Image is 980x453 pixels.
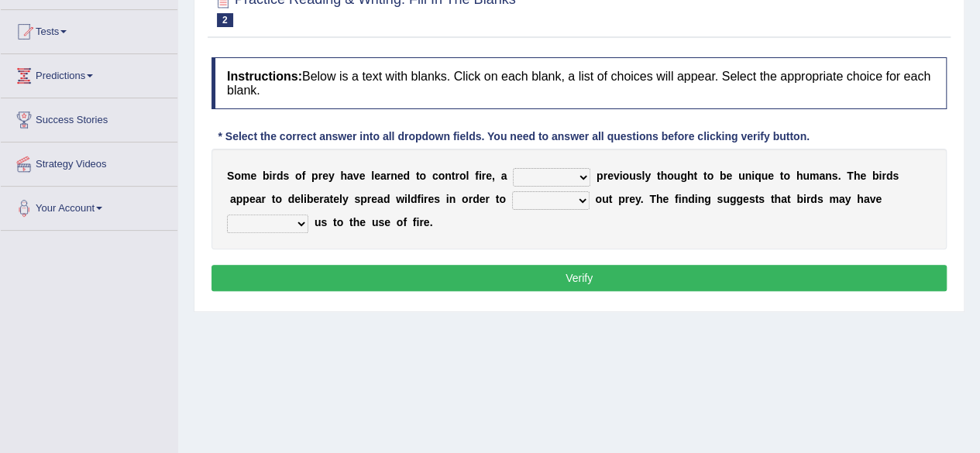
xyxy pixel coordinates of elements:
[738,170,745,182] b: u
[446,193,449,205] b: i
[679,193,682,205] b: i
[321,216,327,228] b: s
[432,170,438,182] b: c
[857,193,864,205] b: h
[396,193,404,205] b: w
[743,193,749,205] b: e
[625,193,629,205] b: r
[636,170,642,182] b: s
[430,216,433,228] b: .
[242,193,249,205] b: p
[329,193,333,205] b: t
[771,193,775,205] b: t
[230,193,236,205] b: a
[353,216,360,228] b: h
[781,193,787,205] b: a
[307,193,314,205] b: b
[839,193,845,205] b: a
[736,193,743,205] b: g
[275,193,282,205] b: o
[241,170,250,182] b: m
[339,193,342,205] b: l
[758,193,765,205] b: s
[288,193,295,205] b: d
[803,193,806,205] b: i
[879,170,882,182] b: i
[270,170,273,182] b: i
[703,170,707,182] b: t
[272,193,276,205] b: t
[707,170,714,182] b: o
[466,170,469,182] b: l
[657,170,661,182] b: t
[662,193,669,205] b: e
[434,193,440,205] b: s
[322,170,328,182] b: e
[416,216,419,228] b: i
[304,193,307,205] b: i
[340,170,347,182] b: h
[249,193,256,205] b: e
[411,193,418,205] b: d
[390,170,397,182] b: n
[234,170,241,182] b: o
[424,193,428,205] b: r
[256,193,262,205] b: a
[347,170,353,182] b: a
[614,170,620,182] b: v
[421,193,424,205] b: i
[378,216,384,228] b: s
[618,193,625,205] b: p
[1,10,177,49] a: Tests
[864,193,870,205] b: a
[780,170,784,182] b: t
[603,170,607,182] b: r
[283,170,289,182] b: s
[416,170,420,182] b: t
[295,170,302,182] b: o
[261,193,265,205] b: r
[693,170,697,182] b: t
[875,193,882,205] b: e
[452,170,456,182] b: t
[1,142,177,181] a: Strategy Videos
[328,170,335,182] b: y
[1,187,177,225] a: Your Account
[723,193,730,205] b: u
[333,193,339,205] b: e
[475,170,479,182] b: f
[469,193,473,205] b: r
[479,170,482,182] b: i
[803,170,810,182] b: u
[674,170,681,182] b: u
[359,216,366,228] b: e
[459,170,466,182] b: o
[482,170,486,182] b: r
[656,193,663,205] b: h
[311,170,318,182] b: p
[403,216,407,228] b: f
[211,57,947,109] h4: Below is a text with blanks. Click on each blank, a list of choices will appear. Select the appro...
[337,216,344,228] b: o
[419,170,426,182] b: o
[796,193,803,205] b: b
[403,170,410,182] b: d
[607,170,614,182] b: e
[445,170,452,182] b: n
[462,193,469,205] b: o
[1,54,177,93] a: Predictions
[372,216,379,228] b: u
[675,193,679,205] b: f
[383,193,390,205] b: d
[817,193,824,205] b: s
[680,170,687,182] b: g
[428,193,434,205] b: e
[641,170,645,182] b: l
[227,170,234,182] b: S
[417,193,421,205] b: f
[730,193,737,205] b: g
[847,170,854,182] b: T
[374,170,380,182] b: e
[302,170,306,182] b: f
[419,216,423,228] b: r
